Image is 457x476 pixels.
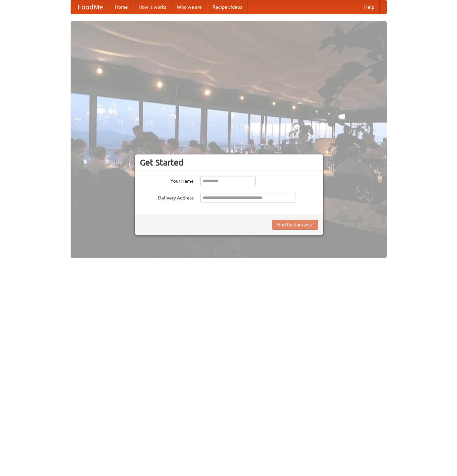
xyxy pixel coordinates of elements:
[110,0,133,14] a: Home
[140,193,194,201] label: Delivery Address
[133,0,172,14] a: How it works
[71,0,110,14] a: FoodMe
[272,220,318,230] button: Find Restaurants!
[172,0,207,14] a: Who we are
[140,176,194,184] label: Your Name
[140,157,318,168] h3: Get Started
[359,0,380,14] a: Help
[207,0,247,14] a: Recipe videos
